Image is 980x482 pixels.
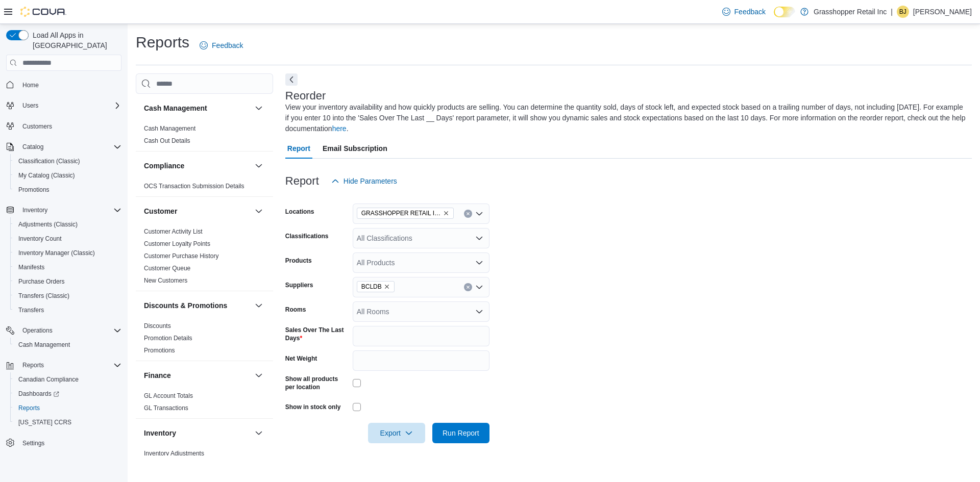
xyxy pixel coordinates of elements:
button: Finance [253,369,265,382]
button: Reports [2,358,126,372]
span: Discounts [144,322,171,330]
button: Open list of options [475,283,483,291]
span: Reports [22,361,44,369]
span: Transfers (Classic) [14,290,121,302]
span: Catalog [22,143,43,151]
p: [PERSON_NAME] [913,6,972,18]
nav: Complex example [6,73,121,477]
button: Cash Management [144,103,251,113]
button: Inventory [144,428,251,438]
button: Transfers (Classic) [10,289,126,303]
button: Cash Management [10,338,126,352]
span: Reports [18,404,40,412]
p: | [891,6,893,18]
span: Promotions [18,186,50,194]
a: GL Transactions [144,404,188,412]
button: Users [18,99,42,112]
span: GRASSHOPPER RETAIL INC - Ospika [361,208,441,218]
span: Cash Management [18,341,70,349]
span: GRASSHOPPER RETAIL INC - Ospika [357,208,454,219]
h3: Finance [144,370,171,380]
span: Customers [22,122,52,131]
span: Operations [18,324,121,337]
button: Open list of options [475,234,483,242]
a: Manifests [14,261,48,273]
button: Remove GRASSHOPPER RETAIL INC - Ospika from selection in this group [443,210,449,216]
a: Cash Management [144,125,195,132]
span: Report [287,138,310,159]
button: Open list of options [475,259,483,267]
button: Inventory Count [10,232,126,246]
span: Hide Parameters [344,176,397,186]
h3: Report [285,175,319,187]
span: Cash Management [14,339,121,351]
span: BJ [899,6,906,18]
a: Home [18,79,43,91]
button: Open list of options [475,308,483,316]
span: Inventory Manager (Classic) [18,249,95,257]
label: Sales Over The Last Days [285,326,349,342]
span: Email Subscription [323,138,387,159]
button: Promotions [10,183,126,197]
span: Reports [18,359,121,371]
label: Suppliers [285,281,313,289]
a: Customer Activity List [144,228,203,235]
span: My Catalog (Classic) [18,171,75,180]
span: Adjustments (Classic) [18,220,78,229]
button: Reports [18,359,48,371]
button: Hide Parameters [327,171,401,191]
a: Promotions [144,347,175,354]
span: Manifests [18,263,44,271]
button: Settings [2,436,126,450]
span: BCLDB [361,282,382,292]
a: here [332,124,347,133]
button: Clear input [464,210,472,218]
button: Customer [253,205,265,217]
h3: Compliance [144,161,184,171]
label: Classifications [285,232,329,240]
button: Customer [144,206,251,216]
span: Manifests [14,261,121,273]
button: Operations [18,324,57,337]
button: Inventory [2,203,126,217]
span: Users [18,99,121,112]
span: Dark Mode [774,17,774,18]
a: Transfers (Classic) [14,290,73,302]
span: Promotion Details [144,334,192,342]
a: Feedback [195,35,247,56]
span: Inventory [22,206,47,214]
div: Barbara Jessome [897,6,909,18]
button: Inventory Manager (Classic) [10,246,126,260]
span: Inventory Count [14,233,121,245]
a: Transfers [14,304,48,316]
span: Home [18,78,121,91]
button: Next [285,73,298,86]
span: Users [22,102,38,110]
h3: Discounts & Promotions [144,300,227,311]
span: Inventory Manager (Classic) [14,247,121,259]
div: View your inventory availability and how quickly products are selling. You can determine the quan... [285,102,967,134]
span: Run Report [443,428,479,438]
a: Inventory Manager (Classic) [14,247,99,259]
span: [US_STATE] CCRS [18,418,71,426]
a: Promotions [14,184,54,196]
button: Discounts & Promotions [253,299,265,312]
span: Settings [18,437,121,449]
span: Home [22,81,39,89]
h3: Reorder [285,90,326,102]
span: Inventory Count [18,235,62,243]
a: Customers [18,120,56,133]
span: Operations [22,326,53,335]
span: Settings [22,439,44,447]
a: New Customers [144,277,187,284]
label: Show in stock only [285,403,341,411]
p: Grasshopper Retail Inc [814,6,887,18]
button: Inventory [18,204,52,216]
span: Purchase Orders [18,277,65,286]
span: Classification (Classic) [14,155,121,167]
span: Adjustments (Classic) [14,218,121,231]
span: Catalog [18,141,121,153]
a: Customer Purchase History [144,252,219,260]
a: Dashboards [10,387,126,401]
